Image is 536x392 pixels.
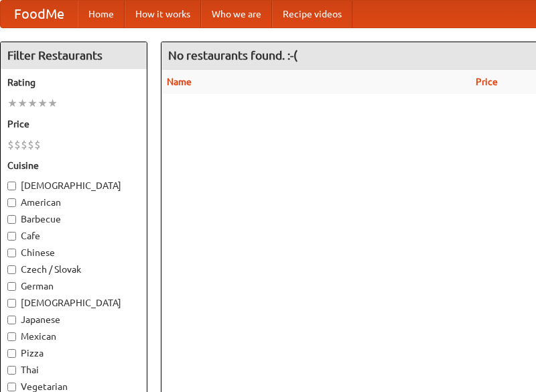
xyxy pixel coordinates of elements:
a: Who we are [201,1,272,27]
label: Thai [7,363,140,377]
li: $ [27,137,34,152]
h4: Filter Restaurants [1,42,147,69]
input: Thai [7,366,16,375]
a: Home [78,1,125,27]
input: Japanese [7,316,16,324]
label: [DEMOGRAPHIC_DATA] [7,179,140,192]
a: How it works [125,1,201,27]
label: Pizza [7,346,140,360]
label: Japanese [7,313,140,326]
input: Pizza [7,349,16,358]
h5: Price [7,117,140,131]
li: ★ [48,96,58,111]
a: Price [476,76,498,87]
input: [DEMOGRAPHIC_DATA] [7,182,16,190]
li: $ [7,137,14,152]
input: Vegetarian [7,383,16,391]
label: German [7,279,140,293]
input: Cafe [7,232,16,241]
label: Mexican [7,330,140,343]
a: Name [167,76,192,87]
label: Czech / Slovak [7,263,140,276]
a: FoodMe [1,1,78,27]
li: ★ [27,96,38,111]
label: Cafe [7,229,140,243]
li: ★ [7,96,17,111]
input: American [7,198,16,207]
input: Czech / Slovak [7,265,16,274]
li: ★ [17,96,27,111]
input: Barbecue [7,215,16,224]
label: [DEMOGRAPHIC_DATA] [7,296,140,310]
h5: Cuisine [7,159,140,172]
label: American [7,196,140,209]
li: $ [34,137,41,152]
li: $ [21,137,27,152]
input: Mexican [7,332,16,341]
ng-pluralize: No restaurants found. :-( [168,49,297,62]
input: Chinese [7,249,16,257]
li: $ [14,137,21,152]
label: Chinese [7,246,140,259]
label: Barbecue [7,212,140,226]
input: German [7,282,16,291]
li: ★ [38,96,48,111]
a: Recipe videos [272,1,352,27]
input: [DEMOGRAPHIC_DATA] [7,299,16,308]
h5: Rating [7,76,140,89]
